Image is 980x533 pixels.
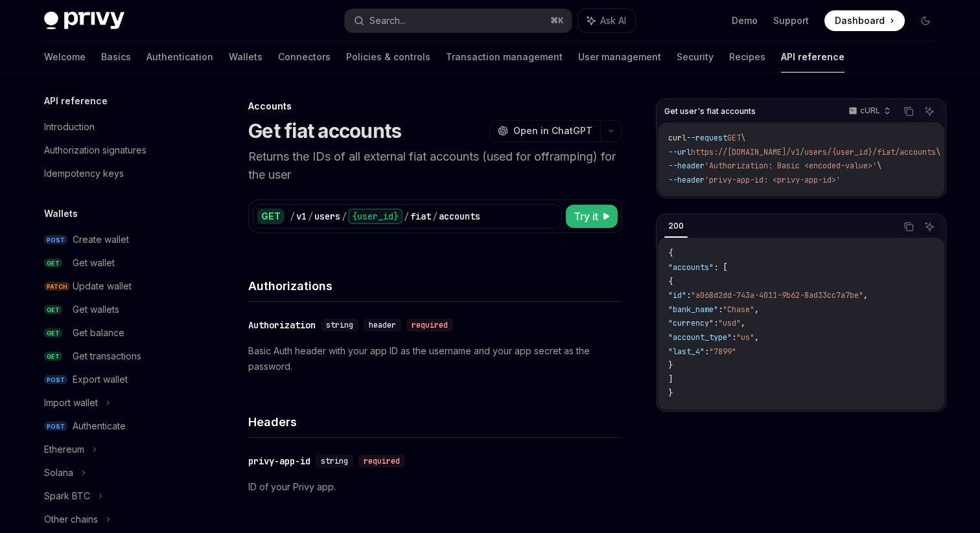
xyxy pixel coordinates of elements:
div: Get balance [73,325,124,341]
div: Accounts [248,100,622,113]
h5: Wallets [44,206,78,221]
span: ] [668,374,673,385]
div: Update wallet [73,278,132,294]
span: GET [44,305,62,315]
h1: Get fiat accounts [248,119,401,142]
span: : [714,318,718,328]
span: , [741,318,745,328]
span: string [326,320,353,330]
a: PATCHUpdate wallet [34,275,200,298]
img: dark logo [44,12,124,30]
button: Ask AI [578,9,635,32]
p: cURL [860,106,880,116]
span: ⌘ K [550,16,564,26]
span: POST [44,422,67,431]
button: Copy the contents from the code block [900,218,917,235]
span: "id" [668,290,686,301]
span: : [732,332,736,343]
span: { [668,277,673,287]
div: privy-app-id [248,455,310,468]
span: \ [741,133,745,143]
span: : [705,346,709,357]
button: Copy the contents from the code block [900,103,917,120]
div: accounts [439,210,480,223]
span: GET [44,328,62,338]
h5: API reference [44,93,108,109]
div: / [432,210,437,223]
a: Authentication [146,41,213,73]
span: POST [44,375,67,385]
button: Search...⌘K [345,9,572,32]
div: fiat [410,210,431,223]
span: --header [668,161,705,171]
a: Welcome [44,41,86,73]
span: --url [668,147,691,157]
div: Introduction [44,119,95,135]
span: curl [668,133,686,143]
a: Transaction management [446,41,563,73]
button: Toggle dark mode [915,10,936,31]
span: : [ [714,262,727,273]
span: , [754,304,759,315]
span: "us" [736,332,754,343]
div: Solana [44,465,73,481]
a: Demo [732,14,758,27]
span: GET [44,258,62,268]
div: GET [257,209,285,224]
a: GETGet balance [34,321,200,345]
span: : [686,290,691,301]
a: Idempotency keys [34,162,200,185]
span: Ask AI [600,14,626,27]
span: } [668,360,673,370]
span: "7899" [709,346,736,357]
div: / [290,210,295,223]
div: Create wallet [73,232,129,247]
span: POST [44,235,67,245]
div: Get wallet [73,255,115,271]
a: Wallets [229,41,262,73]
div: Authenticate [73,418,126,434]
h4: Headers [248,413,622,431]
a: Introduction [34,115,200,139]
span: \ [936,147,940,157]
span: , [754,332,759,343]
span: header [369,320,396,330]
a: Policies & controls [346,41,430,73]
a: Security [677,41,714,73]
a: Authorization signatures [34,139,200,162]
div: v1 [296,210,307,223]
span: "Chase" [723,304,754,315]
a: POSTCreate wallet [34,228,200,251]
a: Support [773,14,809,27]
span: 'Authorization: Basic <encoded-value>' [705,161,877,171]
span: "a068d2dd-743a-4011-9b62-8ad33cc7a7be" [691,290,863,301]
span: GET [727,133,741,143]
span: Dashboard [835,14,885,27]
a: POSTExport wallet [34,368,200,391]
h4: Authorizations [248,277,622,295]
a: Basics [101,41,131,73]
span: "last_4" [668,346,705,357]
a: Dashboard [824,10,905,31]
div: Authorization signatures [44,142,146,158]
div: / [342,210,347,223]
span: "account_type" [668,332,732,343]
div: 200 [664,218,688,234]
span: : [718,304,723,315]
span: "accounts" [668,262,714,273]
span: --request [686,133,727,143]
button: Ask AI [921,103,938,120]
div: Search... [369,13,406,28]
p: ID of your Privy app. [248,479,622,495]
span: Try it [574,209,598,224]
div: required [358,455,405,468]
div: Get transactions [73,348,141,364]
span: "bank_name" [668,304,718,315]
span: "currency" [668,318,714,328]
div: Ethereum [44,442,84,457]
div: / [308,210,313,223]
span: \ [877,161,881,171]
div: Export wallet [73,372,128,387]
span: "usd" [718,318,741,328]
a: User management [578,41,661,73]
